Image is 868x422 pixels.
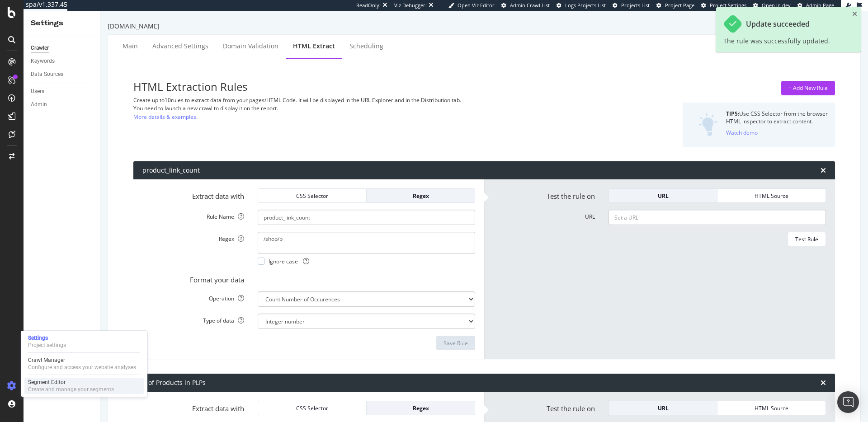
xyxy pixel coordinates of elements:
[28,379,114,386] div: Segment Editor
[142,166,200,175] div: product_link_count
[486,188,602,201] label: Test the rule on
[136,291,251,302] label: Operation
[795,235,818,243] div: Test Rule
[723,37,830,45] div: The rule was successfully updated.
[436,336,475,350] button: Save Rule
[136,314,251,324] label: Type of data
[136,401,251,413] label: Extract data with
[31,56,55,66] div: Keywords
[486,401,602,413] label: Test the rule on
[374,404,467,412] div: Regex
[701,2,746,9] a: Project Settings
[123,42,138,51] div: Main
[258,188,367,203] button: CSS Selector
[28,356,136,364] div: Crawl Manager
[31,87,44,96] div: Users
[557,2,606,9] a: Logs Projects List
[31,87,94,96] a: Users
[486,210,602,220] label: URL
[609,401,717,415] button: URL
[821,167,826,174] div: times
[394,2,427,9] div: Viz Debugger:
[806,2,834,9] span: Admin Page
[152,42,208,51] div: Advanced Settings
[788,232,826,246] button: Test Rule
[717,188,826,203] button: HTML Source
[269,258,309,265] span: Ignore case
[24,378,144,394] a: Segment EditorCreate and manage your segments
[356,2,381,9] div: ReadOnly:
[31,70,94,79] a: Data Sources
[725,192,818,200] div: HTML Source
[443,339,468,347] div: Save Rule
[28,386,114,393] div: Create and manage your segments
[367,188,475,203] button: Regex
[448,2,495,9] a: Open Viz Editor
[458,2,495,9] span: Open Viz Editor
[717,401,826,415] button: HTML Source
[726,110,739,117] strong: TIPS:
[762,2,791,9] span: Open in dev
[293,42,335,51] div: HTML Extract
[665,2,694,9] span: Project Page
[28,334,66,342] div: Settings
[24,356,144,372] a: Crawl ManagerConfigure and access your website analyses
[133,96,596,104] div: Create up to 10 rules to extract data from your pages/HTML Code. It will be displayed in the URL ...
[28,364,136,371] div: Configure and access your website analyses
[797,2,834,9] a: Admin Page
[367,401,475,415] button: Regex
[31,43,94,53] a: Crawler
[258,210,475,225] input: Provide a name
[781,81,835,95] button: + Add New Rule
[133,81,596,93] h3: HTML Extraction Rules
[349,42,383,51] div: Scheduling
[31,70,63,79] div: Data Sources
[142,378,206,387] div: # of Products in PLPs
[31,56,94,66] a: Keywords
[31,18,93,28] div: Settings
[265,192,359,200] div: CSS Selector
[258,232,475,253] textarea: /shop/p
[788,84,828,92] div: + Add New Rule
[108,22,861,31] div: [DOMAIN_NAME]
[24,333,144,350] a: SettingsProject settings
[821,379,826,386] div: times
[31,100,94,109] a: Admin
[136,188,251,201] label: Extract data with
[621,2,650,9] span: Projects List
[698,113,717,136] img: DZQOUYU0WpgAAAAASUVORK5CYII=
[616,192,710,200] div: URL
[726,110,828,117] div: Use CSS Selector from the browser
[656,2,694,9] a: Project Page
[613,2,650,9] a: Projects List
[136,210,251,220] label: Rule Name
[710,2,746,9] span: Project Settings
[609,188,717,203] button: URL
[265,404,359,412] div: CSS Selector
[746,20,810,28] div: Update succeeded
[223,42,278,51] div: Domain Validation
[609,210,826,225] input: Set a URL
[837,391,859,413] div: Open Intercom Messenger
[31,100,47,109] div: Admin
[510,2,550,9] span: Admin Crawl List
[726,117,828,125] div: HTML inspector to extract content.
[726,129,758,136] div: Watch demo
[28,342,66,349] div: Project settings
[565,2,606,9] span: Logs Projects List
[726,125,758,140] button: Watch demo
[31,43,49,53] div: Crawler
[136,272,251,285] label: Format your data
[258,401,367,415] button: CSS Selector
[501,2,550,9] a: Admin Crawl List
[133,104,596,112] div: You need to launch a new crawl to display it on the report.
[136,232,251,243] label: Regex
[753,2,791,9] a: Open in dev
[616,404,710,412] div: URL
[725,404,818,412] div: HTML Source
[133,112,198,122] a: More details & examples.
[374,192,467,200] div: Regex
[852,11,857,17] div: close toast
